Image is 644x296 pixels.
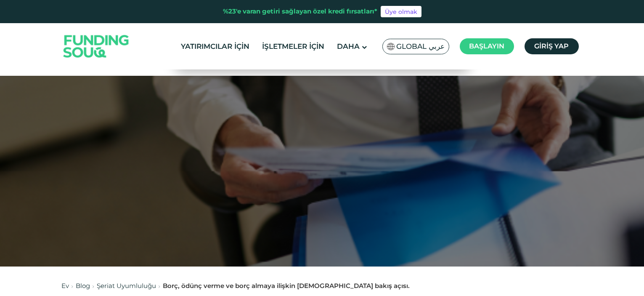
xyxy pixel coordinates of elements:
[97,282,156,290] a: Şeriat Uyumluluğu
[163,282,410,290] font: Borç, ödünç verme ve borç almaya ilişkin [DEMOGRAPHIC_DATA] bakış açısı.
[387,43,395,50] img: Güney Afrika Bayrağı
[223,7,377,15] font: %23'e varan getiri sağlayan özel kredi fırsatları*
[534,42,569,50] font: Giriş yap
[262,42,324,51] font: İşletmeler İçin
[55,25,138,68] img: Logo
[381,6,421,18] a: Üye olmak
[181,42,249,51] font: Yatırımcılar İçin
[525,38,579,54] a: Giriş yap
[396,42,445,51] font: Global عربي
[179,40,252,53] a: Yatırımcılar İçin
[76,282,90,290] a: Blog
[337,42,360,51] font: Daha
[61,282,69,290] a: Ev
[469,42,504,50] font: Başlayın
[260,40,326,53] a: İşletmeler İçin
[385,8,417,16] font: Üye olmak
